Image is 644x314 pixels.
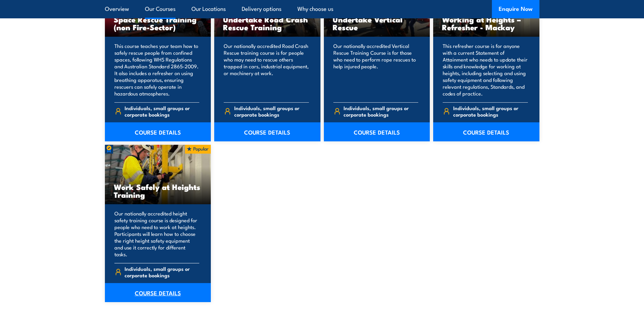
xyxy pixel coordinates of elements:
span: Individuals, small groups or corporate bookings [125,265,199,278]
h3: Undertake Confined Space Rescue Training (non Fire-Sector) [114,7,202,31]
p: This refresher course is for anyone with a current Statement of Attainment who needs to update th... [443,42,528,97]
a: COURSE DETAILS [433,122,539,141]
h3: Undertake Vertical Rescue [333,15,421,31]
p: Our nationally accredited height safety training course is designed for people who need to work a... [114,210,200,258]
a: COURSE DETAILS [324,122,430,141]
p: Our nationally accredited Road Crash Rescue training course is for people who may need to rescue ... [224,42,309,97]
a: COURSE DETAILS [214,122,320,141]
h3: Work Safely at Heights Training [114,183,202,198]
p: Our nationally accredited Vertical Rescue Training Course is for those who need to perform rope r... [333,42,419,97]
span: Individuals, small groups or corporate bookings [234,105,309,118]
span: Individuals, small groups or corporate bookings [125,105,199,118]
a: COURSE DETAILS [105,122,211,141]
span: Individuals, small groups or corporate bookings [344,105,418,118]
h3: Working at Heights – Refresher - Mackay [442,15,531,31]
a: COURSE DETAILS [105,283,211,302]
p: This course teaches your team how to safely rescue people from confined spaces, following WHS Reg... [114,42,200,97]
span: Individuals, small groups or corporate bookings [453,105,528,118]
h3: Undertake Road Crash Rescue Training [223,15,312,31]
